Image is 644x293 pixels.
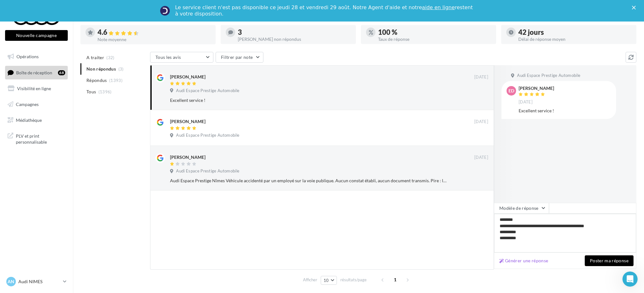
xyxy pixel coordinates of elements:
[497,257,551,265] button: Générer une réponse
[585,255,634,266] button: Poster ma réponse
[170,178,447,184] div: Audi Espace Prestige Nîmes Véhicule accidenté par un employé sur la voie publique. Aucun constat ...
[109,78,123,83] span: (1393)
[340,277,367,283] span: résultats/page
[4,82,69,95] a: Visibilité en ligne
[107,55,115,60] span: (32)
[4,98,69,111] a: Campagnes
[378,37,491,41] div: Taux de réponse
[238,37,351,41] div: [PERSON_NAME] non répondus
[519,86,554,90] div: [PERSON_NAME]
[175,4,474,17] div: Le service client n'est pas disponible ce jeudi 28 et vendredi 29 août. Notre Agent d'aide et not...
[216,52,263,63] button: Filtrer par note
[98,37,211,42] div: Note moyenne
[238,29,351,36] div: 3
[150,52,213,63] button: Tous les avis
[5,30,68,41] button: Nouvelle campagne
[16,102,39,107] span: Campagnes
[17,86,51,91] span: Visibilité en ligne
[474,155,488,160] span: [DATE]
[390,275,400,285] span: 1
[4,50,69,63] a: Opérations
[632,6,638,9] div: Fermer
[324,278,329,283] span: 10
[160,6,170,16] img: Profile image for Service-Client
[18,278,60,285] p: Audi NIMES
[519,108,611,114] div: Excellent service !
[16,132,65,145] span: PLV et print personnalisable
[519,99,533,105] span: [DATE]
[176,88,239,94] span: Audi Espace Prestige Automobile
[303,277,317,283] span: Afficher
[321,276,337,285] button: 10
[176,168,239,174] span: Audi Espace Prestige Automobile
[170,154,205,160] div: [PERSON_NAME]
[517,73,580,78] span: Audi Espace Prestige Automobile
[170,97,447,103] div: Excellent service !
[86,54,104,61] span: A traiter
[98,29,211,36] div: 4.6
[86,77,107,84] span: Répondus
[4,114,69,127] a: Médiathèque
[176,133,239,138] span: Audi Espace Prestige Automobile
[508,88,514,94] span: ED
[170,118,205,125] div: [PERSON_NAME]
[474,74,488,80] span: [DATE]
[622,271,638,287] iframe: Intercom live chat
[155,54,181,60] span: Tous les avis
[4,129,69,148] a: PLV et print personnalisable
[58,70,65,75] div: 68
[422,4,455,10] a: aide en ligne
[378,29,491,36] div: 100 %
[170,74,205,80] div: [PERSON_NAME]
[16,54,39,59] span: Opérations
[4,66,69,79] a: Boîte de réception68
[16,70,52,75] span: Boîte de réception
[494,203,549,214] button: Modèle de réponse
[8,278,15,285] span: AN
[86,89,96,95] span: Tous
[474,119,488,125] span: [DATE]
[518,29,631,36] div: 42 jours
[98,89,112,94] span: (1396)
[518,37,631,41] div: Délai de réponse moyen
[5,276,68,288] a: AN Audi NIMES
[16,117,42,122] span: Médiathèque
